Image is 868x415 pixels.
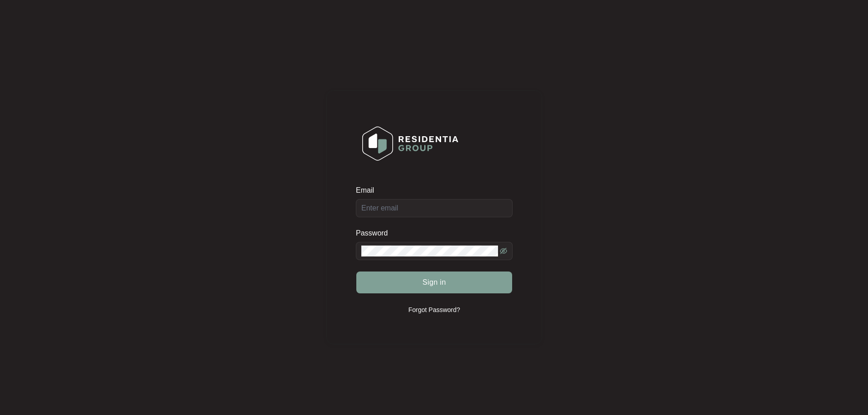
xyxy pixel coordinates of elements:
[500,247,507,255] span: eye-invisible
[361,246,498,256] input: Password
[356,120,464,167] img: Login Logo
[356,186,380,195] label: Email
[422,277,446,288] span: Sign in
[408,305,460,314] p: Forgot Password?
[356,199,513,217] input: Email
[356,229,395,238] label: Password
[356,272,512,293] button: Sign in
